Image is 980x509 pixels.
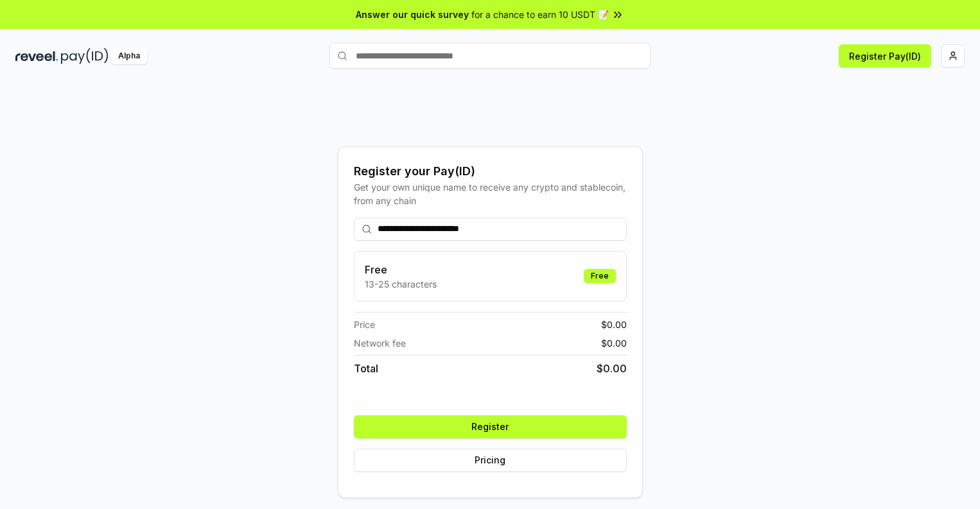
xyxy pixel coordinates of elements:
[354,449,627,472] button: Pricing
[597,361,627,376] span: $ 0.00
[354,162,627,180] div: Register your Pay(ID)
[15,48,58,64] img: reveel_dark
[354,415,627,438] button: Register
[839,44,931,67] button: Register Pay(ID)
[584,269,616,283] div: Free
[354,361,378,376] span: Total
[354,336,406,350] span: Network fee
[601,336,627,350] span: $ 0.00
[601,318,627,331] span: $ 0.00
[111,48,147,64] div: Alpha
[356,8,469,21] span: Answer our quick survey
[61,48,109,64] img: pay_id
[354,180,627,207] div: Get your own unique name to receive any crypto and stablecoin, from any chain
[365,277,437,291] p: 13-25 characters
[365,262,437,277] h3: Free
[471,8,609,21] span: for a chance to earn 10 USDT 📝
[354,318,375,331] span: Price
